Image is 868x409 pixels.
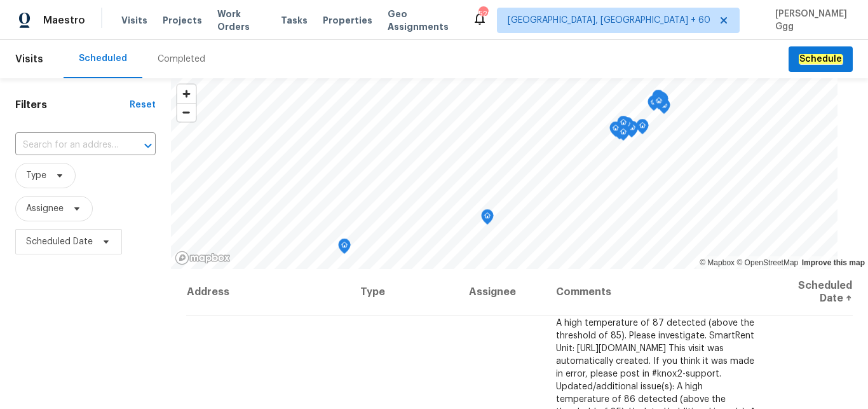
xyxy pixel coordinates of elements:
[653,94,665,114] div: Map marker
[770,8,849,33] span: [PERSON_NAME] Ggg
[658,99,670,118] div: Map marker
[648,95,660,115] div: Map marker
[508,14,710,27] span: [GEOGRAPHIC_DATA], [GEOGRAPHIC_DATA] + 60
[700,258,735,267] a: Mapbox
[799,54,843,64] em: Schedule
[177,85,196,103] button: Zoom in
[26,202,64,215] span: Assignee
[481,209,494,229] div: Map marker
[350,269,459,315] th: Type
[43,14,85,27] span: Maestro
[636,119,649,139] div: Map marker
[158,53,205,66] div: Completed
[459,269,546,315] th: Assignee
[546,269,768,315] th: Comments
[789,46,853,73] button: Schedule
[281,16,308,25] span: Tasks
[338,239,351,258] div: Map marker
[15,45,43,73] span: Visits
[217,8,266,33] span: Work Orders
[621,117,634,137] div: Map marker
[388,8,457,33] span: Geo Assignments
[768,269,853,315] th: Scheduled Date ↑
[802,258,865,267] a: Improve this map
[478,8,487,20] div: 526
[26,169,46,182] span: Type
[177,103,196,121] button: Zoom out
[175,251,231,265] a: Mapbox homepage
[609,121,622,141] div: Map marker
[654,92,667,111] div: Map marker
[323,14,372,27] span: Properties
[15,99,130,111] h1: Filters
[186,269,351,315] th: Address
[656,92,668,112] div: Map marker
[121,14,147,27] span: Visits
[617,116,630,135] div: Map marker
[139,137,157,155] button: Open
[26,235,93,248] span: Scheduled Date
[652,90,665,109] div: Map marker
[736,258,798,267] a: OpenStreetMap
[79,52,127,65] div: Scheduled
[15,135,120,155] input: Search for an address...
[130,99,156,111] div: Reset
[163,14,202,27] span: Projects
[171,78,837,269] canvas: Map
[617,125,630,145] div: Map marker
